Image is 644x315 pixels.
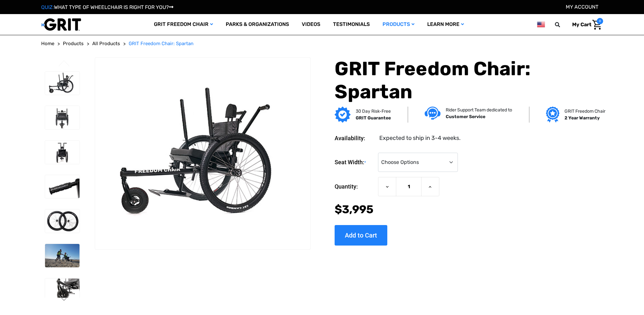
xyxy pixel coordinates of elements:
p: 30 Day Risk-Free [356,108,391,115]
a: Home [41,40,54,47]
img: GRIT Freedom Chair: Spartan [45,106,80,129]
a: Learn More [421,14,470,35]
img: GRIT Freedom Chair: Spartan [45,175,80,198]
a: Products [376,14,421,35]
h1: GRIT Freedom Chair: Spartan [335,57,603,103]
input: Add to Cart [335,225,387,246]
a: All Products [92,40,120,47]
img: us.png [537,20,545,28]
strong: GRIT Guarantee [356,115,391,121]
span: All Products [92,41,120,46]
a: Testimonials [327,14,376,35]
strong: Customer Service [446,114,485,119]
img: GRIT Freedom Chair: Spartan [45,72,80,95]
span: 0 [597,18,603,24]
input: Search [558,18,567,31]
img: GRIT Freedom Chair: Spartan [95,82,310,225]
a: GRIT Freedom Chair [148,14,219,35]
span: GRIT Freedom Chair: Spartan [129,41,193,46]
span: $3,995 [335,203,374,216]
span: QUIZ: [41,4,54,10]
img: GRIT Guarantee [335,107,351,123]
p: Rider Support Team dedicated to [446,107,512,113]
dd: Expected to ship in 3-4 weeks. [379,134,461,142]
a: GRIT Freedom Chair: Spartan [129,40,193,47]
a: Cart with 0 items [567,18,603,31]
img: Customer service [425,107,441,120]
span: My Cart [572,21,591,28]
span: Products [63,41,84,46]
img: GRIT Freedom Chair: Spartan [45,279,80,302]
a: QUIZ:WHAT TYPE OF WHEELCHAIR IS RIGHT FOR YOU? [41,4,173,10]
strong: 2 Year Warranty [564,115,600,121]
nav: Breadcrumb [41,40,603,47]
a: Account [566,4,598,10]
button: Go to slide 4 of 4 [57,60,71,68]
dt: Availability: [335,134,375,142]
img: GRIT All-Terrain Wheelchair and Mobility Equipment [41,18,81,31]
a: Products [63,40,84,47]
label: Quantity: [335,177,375,196]
p: GRIT Freedom Chair [564,108,605,115]
span: Home [41,41,54,46]
img: Grit freedom [546,107,559,123]
label: Seat Width: [335,153,375,172]
button: Go to slide 2 of 4 [57,295,71,302]
img: GRIT Freedom Chair: Spartan [45,244,80,267]
img: Cart [592,20,602,30]
a: Videos [295,14,327,35]
img: GRIT Freedom Chair: Spartan [45,141,80,164]
a: Parks & Organizations [219,14,295,35]
img: GRIT Freedom Chair: Spartan [45,209,80,233]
